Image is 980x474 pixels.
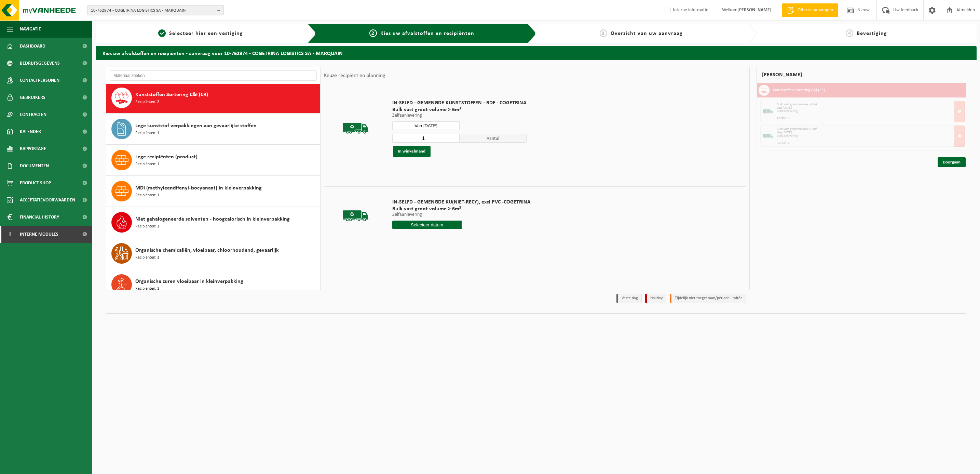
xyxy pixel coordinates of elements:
span: Aantal [460,134,527,143]
span: I [7,226,13,243]
span: 1 [158,29,166,37]
a: Doorgaan [938,157,966,167]
strong: Van [DATE] [777,106,792,110]
div: Zelfaanlevering [777,110,965,113]
button: Niet gehalogeneerde solventen - hoogcalorisch in kleinverpakking Recipiënten: 1 [106,207,320,238]
span: Lege recipiënten (product) [135,153,198,161]
button: Organische zuren vloeibaar in kleinverpakking Recipiënten: 1 [106,269,320,300]
span: Kunststoffen Sortering C&I (CR) [135,91,208,99]
span: Bulk vast groot volume > 6m³ [777,103,817,106]
h2: Kies uw afvalstoffen en recipiënten - aanvraag voor 10-762974 - COGETRINA LOGISTICS SA - MARQUAIN [96,46,977,60]
span: Contracten [20,106,46,123]
a: Offerte aanvragen [782,3,838,17]
li: Tijdelijk niet toegestaan/période limitée [670,294,746,303]
span: Bevestiging [857,31,887,36]
input: Selecteer datum [392,221,462,229]
span: Recipiënten: 1 [135,192,159,199]
input: Selecteer datum [392,121,460,130]
span: 4 [846,29,853,37]
button: Organische chemicaliën, vloeibaar, chloorhoudend, gevaarlijk Recipiënten: 1 [106,238,320,269]
span: MDI (methyleendifenyl-isocyanaat) in kleinverpakking [135,184,262,192]
span: Kies uw afvalstoffen en recipiënten [380,31,474,36]
label: Interne informatie [663,5,708,15]
span: Recipiënten: 1 [135,223,159,230]
span: Recipiënten: 1 [135,161,159,168]
span: Kalender [20,123,41,140]
a: 1Selecteer hier een vestiging [99,29,302,38]
span: Niet gehalogeneerde solventen - hoogcalorisch in kleinverpakking [135,215,290,223]
button: Kunststoffen Sortering C&I (CR) Recipiënten: 2 [106,82,320,114]
span: Bulk vast groot volume > 6m³ [777,127,817,131]
span: Bedrijfsgegevens [20,55,60,72]
strong: [PERSON_NAME] [737,8,772,13]
span: Selecteer hier een vestiging [169,31,243,36]
span: 10-762974 - COGETRINA LOGISTICS SA - MARQUAIN [91,5,215,16]
span: Organische chemicaliën, vloeibaar, chloorhoudend, gevaarlijk [135,246,279,254]
span: Recipiënten: 1 [135,130,159,136]
span: IN-SELFD - GEMENGDE KU(NIET-RECY), excl PVC -COGETRINA [392,199,531,206]
span: Interne modules [20,226,58,243]
button: 10-762974 - COGETRINA LOGISTICS SA - MARQUAIN [87,5,224,15]
span: Bulk vast groot volume > 6m³ [392,206,531,212]
strong: Van [DATE] [777,131,792,134]
div: Keuze recipiënt en planning [321,67,389,84]
span: Recipiënten: 1 [135,254,159,261]
span: Documenten [20,157,49,174]
span: Gebruikers [20,89,45,106]
button: In winkelmand [393,146,431,157]
span: IN-SELFD - GEMENGDE KUNSTSTOFFEN - RDF - COGETRINA [392,100,527,106]
span: Organische zuren vloeibaar in kleinverpakking [135,277,243,286]
span: Dashboard [20,38,45,55]
div: Aantal: 1 [777,141,965,145]
span: Acceptatievoorwaarden [20,192,75,209]
button: Lege recipiënten (product) Recipiënten: 1 [106,145,320,176]
div: Aantal: 1 [777,117,965,120]
span: Offerte aanvragen [796,7,835,14]
span: 3 [600,29,607,37]
span: Recipiënten: 2 [135,99,159,105]
span: Overzicht van uw aanvraag [611,31,683,36]
span: Recipiënten: 1 [135,286,159,292]
span: Rapportage [20,140,46,157]
span: Navigatie [20,21,41,38]
div: Zelfaanlevering [777,134,965,138]
button: Lege kunststof verpakkingen van gevaarlijke stoffen Recipiënten: 1 [106,114,320,145]
span: 2 [369,29,377,37]
input: Materiaal zoeken [110,70,317,81]
p: Zelfaanlevering [392,113,527,118]
span: Financial History [20,209,59,226]
div: [PERSON_NAME] [757,67,967,83]
span: Bulk vast groot volume > 6m³ [392,106,527,113]
span: Product Shop [20,174,51,192]
h3: Kunststoffen Sortering C&I (CR) [773,85,825,96]
span: Contactpersonen [20,72,59,89]
button: MDI (methyleendifenyl-isocyanaat) in kleinverpakking Recipiënten: 1 [106,176,320,207]
p: Zelfaanlevering [392,212,531,217]
li: Holiday [645,294,666,303]
li: Vaste dag [616,294,642,303]
span: Lege kunststof verpakkingen van gevaarlijke stoffen [135,122,257,130]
